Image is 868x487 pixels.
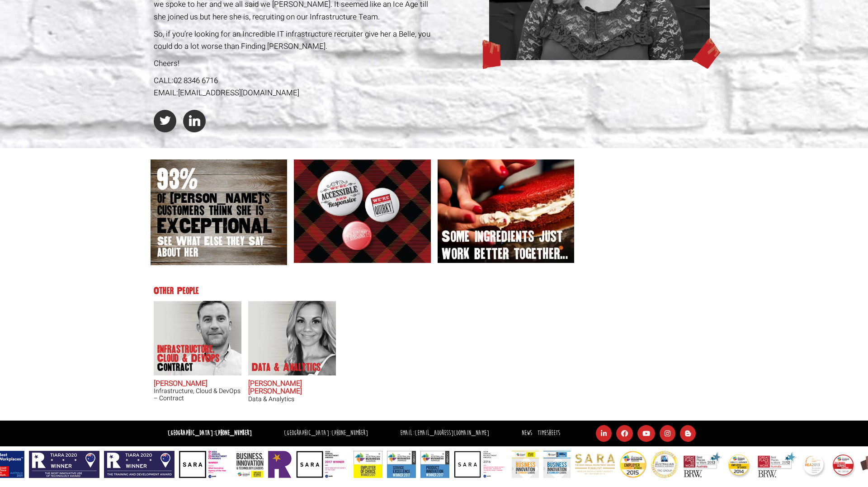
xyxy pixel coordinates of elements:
h4: Other People [154,286,714,296]
a: [EMAIL_ADDRESS][DOMAIN_NAME] [178,87,299,98]
a: 02 8346 6716 [174,75,218,86]
p: Infrastructure, Cloud & DevOps [157,345,230,372]
span: See What Else they Say about her [157,236,281,258]
img: Adam Eshet does Infrastructure, Cloud & DevOps Contract [155,301,241,375]
span: Contract [157,363,230,372]
div: EMAIL: [154,87,431,99]
h3: Infrastructure, Cloud & DevOps – Contract [154,388,241,402]
span: customers think she is [157,205,281,217]
a: [PHONE_NUMBER] [331,429,368,437]
h2: [PERSON_NAME] [PERSON_NAME] [248,380,336,396]
div: CALL: [154,75,431,87]
a: Timesheets [538,429,560,437]
h3: Data & Analytics [248,396,336,403]
span: EXCEPTIONAL [157,217,281,236]
p: Data & Analytics [252,363,321,372]
span: of [PERSON_NAME]’s [157,192,281,205]
a: News [522,429,532,437]
li: [GEOGRAPHIC_DATA]: [282,427,370,440]
li: Email: [398,427,491,440]
a: [EMAIL_ADDRESS][DOMAIN_NAME] [415,429,489,437]
p: Cheers! [154,57,431,70]
strong: [GEOGRAPHIC_DATA]: [168,429,252,437]
span: 93% [157,166,281,193]
a: [PHONE_NUMBER] [215,429,252,437]
p: So, if you’re looking for an Incredible IT infrastructure recruiter give her a Belle, you could d... [154,28,431,52]
h2: [PERSON_NAME] [154,380,241,388]
a: 93% of [PERSON_NAME]’s customers think she is EXCEPTIONAL See What Else they Say about her [157,166,281,258]
img: Anna-Maria Julie does Data & Analytics [249,301,336,375]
